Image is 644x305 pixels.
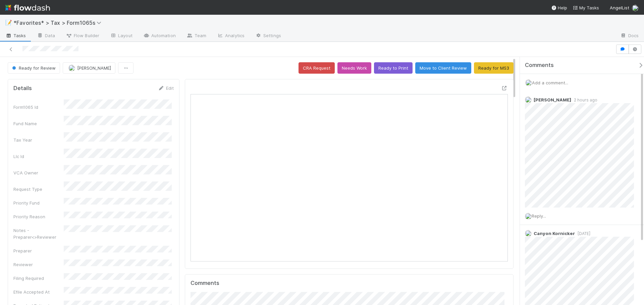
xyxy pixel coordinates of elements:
div: Filing Required [13,275,64,282]
div: VCA Owner [13,169,64,176]
span: My Tasks [573,5,599,10]
div: Priority Fund [13,200,64,206]
a: Automation [138,31,181,42]
button: Ready to Print [374,62,413,74]
img: avatar_d1f4bd1b-0b26-4d9b-b8ad-69b413583d95.png [525,230,532,237]
img: avatar_37569647-1c78-4889-accf-88c08d42a236.png [525,213,532,220]
a: Flow Builder [60,31,105,42]
span: Comments [525,62,554,69]
span: 📝 [5,20,12,25]
h5: Comments [191,280,508,287]
button: Ready for Review [8,62,60,74]
a: Team [181,31,212,42]
span: [DATE] [575,231,590,236]
span: Add a comment... [532,80,568,85]
div: Llc Id [13,153,64,160]
div: Form1065 Id [13,104,64,110]
div: Fund Name [13,120,64,127]
a: Docs [615,31,644,42]
a: Settings [250,31,286,42]
div: Reviewer [13,261,64,268]
button: CRA Request [299,62,335,74]
button: [PERSON_NAME] [63,62,115,74]
h5: Details [13,85,32,92]
span: Tasks [5,32,26,39]
img: avatar_37569647-1c78-4889-accf-88c08d42a236.png [525,79,532,86]
span: Canyon Kornicker [534,231,575,236]
div: Efile Accepted At [13,289,64,295]
img: avatar_37569647-1c78-4889-accf-88c08d42a236.png [632,5,639,11]
div: Notes - Preparer<>Reviewer [13,227,64,240]
span: *Favorites* > Tax > Form1065s [13,19,105,26]
div: Tax Year [13,137,64,143]
a: Edit [158,85,174,91]
button: Move to Client Review [415,62,471,74]
button: Needs Work [337,62,371,74]
a: Analytics [212,31,250,42]
img: logo-inverted-e16ddd16eac7371096b0.svg [5,2,50,13]
div: Priority Reason [13,213,64,220]
span: AngelList [610,5,629,10]
img: avatar_d45d11ee-0024-4901-936f-9df0a9cc3b4e.png [68,65,75,71]
span: [PERSON_NAME] [534,97,571,102]
img: avatar_45ea4894-10ca-450f-982d-dabe3bd75b0b.png [525,96,532,103]
div: Preparer [13,247,64,254]
span: [PERSON_NAME] [77,65,111,71]
button: Ready for MS3 [474,62,514,74]
span: 2 hours ago [571,97,597,102]
div: Request Type [13,186,64,193]
span: Flow Builder [66,32,99,39]
a: Data [32,31,60,42]
a: My Tasks [573,4,599,11]
a: Layout [105,31,138,42]
span: Ready for Review [11,65,56,71]
span: Reply... [532,213,546,219]
div: Help [551,4,567,11]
